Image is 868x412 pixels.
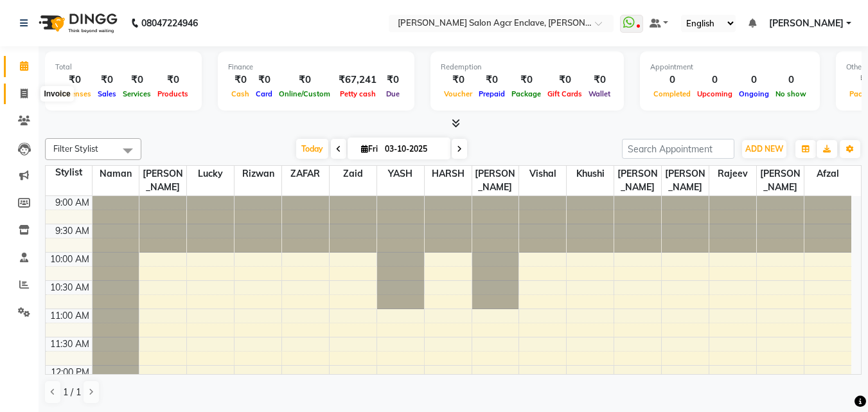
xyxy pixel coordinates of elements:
[736,73,772,87] div: 0
[94,73,120,87] div: ₹0
[742,140,786,158] button: ADD NEW
[544,89,585,98] span: Gift Cards
[441,62,614,73] div: Redemption
[296,139,328,159] span: Today
[48,281,92,294] div: 10:30 AM
[46,166,92,179] div: Stylist
[508,89,544,98] span: Package
[381,139,445,159] input: 2025-10-03
[48,337,92,351] div: 11:30 AM
[383,89,403,98] span: Due
[228,73,252,87] div: ₹0
[804,166,851,182] span: Afzal
[441,89,475,98] span: Voucher
[475,73,508,87] div: ₹0
[53,143,98,154] span: Filter Stylist
[694,89,736,98] span: Upcoming
[585,89,614,98] span: Wallet
[769,17,844,30] span: [PERSON_NAME]
[475,89,508,98] span: Prepaid
[337,89,379,98] span: Petty cash
[650,62,810,73] div: Appointment
[472,166,519,195] span: [PERSON_NAME]
[252,89,276,98] span: Card
[757,166,804,195] span: [PERSON_NAME]
[154,89,191,98] span: Products
[187,166,234,182] span: Lucky
[567,166,614,182] span: Khushi
[48,366,92,379] div: 12:00 PM
[772,89,810,98] span: No show
[55,73,94,87] div: ₹0
[622,139,734,159] input: Search Appointment
[120,89,154,98] span: Services
[276,73,333,87] div: ₹0
[614,166,661,195] span: [PERSON_NAME]
[282,166,329,182] span: ZAFAR
[425,166,472,182] span: HARSH
[519,166,566,182] span: Vishal
[55,62,191,73] div: Total
[228,89,252,98] span: Cash
[330,166,376,182] span: Zaid
[736,89,772,98] span: Ongoing
[48,309,92,323] div: 11:00 AM
[40,86,73,102] div: Invoice
[48,253,92,266] div: 10:00 AM
[235,166,281,182] span: Rizwan
[276,89,333,98] span: Online/Custom
[772,73,810,87] div: 0
[141,5,198,41] b: 08047224946
[662,166,709,195] span: [PERSON_NAME]
[650,73,694,87] div: 0
[333,73,382,87] div: ₹67,241
[585,73,614,87] div: ₹0
[154,73,191,87] div: ₹0
[441,73,475,87] div: ₹0
[53,224,92,238] div: 9:30 AM
[63,386,81,399] span: 1 / 1
[650,89,694,98] span: Completed
[508,73,544,87] div: ₹0
[694,73,736,87] div: 0
[358,144,381,154] span: Fri
[53,196,92,210] div: 9:00 AM
[228,62,404,73] div: Finance
[745,144,783,154] span: ADD NEW
[252,73,276,87] div: ₹0
[139,166,186,195] span: [PERSON_NAME]
[93,166,139,182] span: Naman
[377,166,424,182] span: YASH
[709,166,756,182] span: Rajeev
[120,73,154,87] div: ₹0
[33,5,121,41] img: logo
[544,73,585,87] div: ₹0
[94,89,120,98] span: Sales
[382,73,404,87] div: ₹0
